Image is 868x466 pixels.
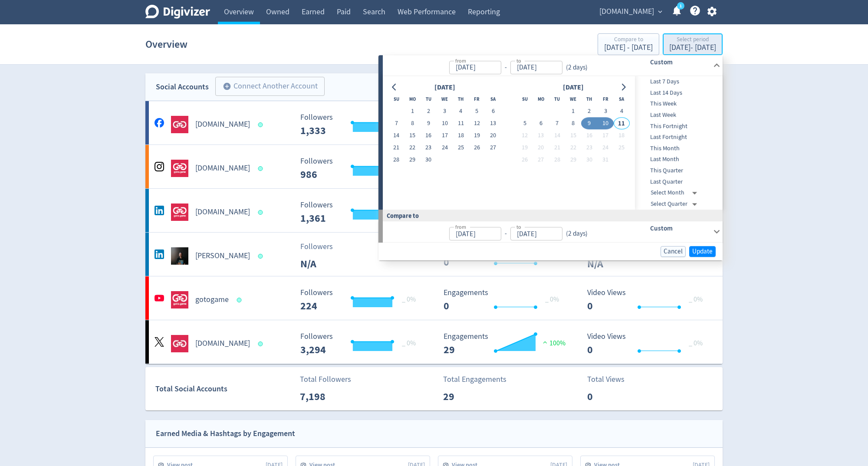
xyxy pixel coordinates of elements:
[421,130,437,142] button: 16
[145,101,723,144] a: goto.game undefined[DOMAIN_NAME] Followers --- Followers 1,333 _ 0% Engagements 0 Engagements 0 _...
[565,105,581,118] button: 1
[455,223,466,230] label: from
[549,130,565,142] button: 14
[581,130,597,142] button: 16
[635,87,721,98] div: Last 14 Days
[155,383,294,395] div: Total Social Accounts
[635,77,721,86] span: Last 7 Days
[388,142,404,154] button: 21
[635,121,721,131] span: This Fortnight
[583,289,713,312] svg: Video Views 0
[581,93,597,105] th: Thursday
[565,154,581,166] button: 29
[587,256,637,272] p: N/A
[545,295,559,304] span: _ 0%
[635,177,721,187] span: Last Quarter
[677,2,684,10] a: 1
[517,154,533,166] button: 26
[383,55,723,76] div: from-to(2 days)Custom
[599,5,654,19] span: [DOMAIN_NAME]
[209,78,325,96] a: Connect Another Account
[300,374,351,385] p: Total Followers
[635,110,721,120] span: Last Week
[635,109,721,121] div: Last Week
[296,332,426,355] svg: Followers ---
[516,57,521,64] label: to
[617,81,630,93] button: Go to next month
[195,295,229,305] h5: gotogame
[587,374,637,385] p: Total Views
[296,113,426,136] svg: Followers ---
[296,201,426,224] svg: Followers ---
[171,247,188,265] img: Jack Hudson undefined
[171,291,188,308] img: gotogame undefined
[223,82,231,91] span: add_circle
[533,154,549,166] button: 27
[604,36,653,44] div: Compare to
[669,44,716,52] div: [DATE] - [DATE]
[635,155,721,164] span: Last Month
[402,295,416,304] span: _ 0%
[635,132,721,142] span: Last Fortnight
[237,298,244,302] span: Data last synced: 11 Oct 2025, 4:01pm (AEDT)
[597,142,613,154] button: 24
[421,142,437,154] button: 23
[402,339,416,348] span: _ 0%
[383,76,723,210] div: from-to(2 days)Custom
[437,130,453,142] button: 17
[171,335,188,352] img: goto.game undefined
[469,118,485,130] button: 12
[404,142,421,154] button: 22
[145,233,723,276] a: Jack Hudson undefined[PERSON_NAME]FollowersN/A Engagements 0 Engagements 0 _ 0%Video ViewsN/A
[258,254,266,259] span: Data last synced: 11 Oct 2025, 4:02am (AEDT)
[437,105,453,118] button: 3
[635,176,721,187] div: Last Quarter
[195,251,250,261] h5: [PERSON_NAME]
[156,427,295,440] div: Earned Media & Hashtags by Engagement
[404,118,421,130] button: 8
[597,154,613,166] button: 31
[549,154,565,166] button: 28
[562,62,591,72] div: ( 2 days )
[145,320,723,364] a: goto.game undefined[DOMAIN_NAME] Followers --- Followers 3,294 _ 0% Engagements 29 Engagements 29...
[669,36,716,44] div: Select period
[485,130,501,142] button: 20
[614,93,630,105] th: Saturday
[651,187,700,199] div: Select Month
[258,341,266,346] span: Data last synced: 10 Oct 2025, 6:02pm (AEDT)
[581,105,597,118] button: 2
[614,105,630,118] button: 4
[517,93,533,105] th: Sunday
[651,198,700,210] div: Select Quarter
[439,332,569,355] svg: Engagements 29
[388,118,404,130] button: 7
[439,289,569,312] svg: Engagements 0
[517,142,533,154] button: 19
[485,105,501,118] button: 6
[661,246,686,257] button: Cancel
[604,44,653,52] div: [DATE] - [DATE]
[432,82,458,93] div: [DATE]
[300,389,350,404] p: 7,198
[598,33,659,55] button: Compare to[DATE] - [DATE]
[145,189,723,232] a: goto.game undefined[DOMAIN_NAME] Followers --- _ 0% Followers 1,361 Engagements 0 Engagements 0 _...
[421,154,437,166] button: 30
[388,93,404,105] th: Sunday
[689,295,703,304] span: _ 0%
[469,142,485,154] button: 26
[565,93,581,105] th: Wednesday
[635,143,721,154] div: This Month
[404,93,421,105] th: Monday
[614,118,630,130] button: 11
[469,93,485,105] th: Friday
[195,163,250,174] h5: [DOMAIN_NAME]
[614,142,630,154] button: 25
[689,246,716,257] button: Update
[587,389,637,404] p: 0
[541,339,566,348] span: 100%
[533,142,549,154] button: 20
[597,105,613,118] button: 3
[635,76,721,87] div: Last 7 Days
[517,130,533,142] button: 12
[581,142,597,154] button: 23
